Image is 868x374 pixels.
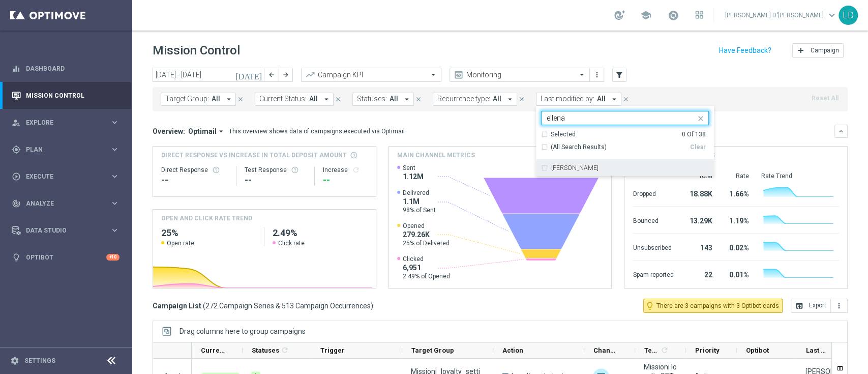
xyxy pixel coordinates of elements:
div: 0.02% [724,239,749,255]
span: Target Group: [165,95,209,103]
h2: 25% [161,227,256,239]
button: equalizer Dashboard [11,65,120,73]
i: play_circle_outline [12,172,21,181]
div: track_changes Analyze keyboard_arrow_right [11,199,120,208]
div: Mission Control [11,92,120,100]
div: Data Studio [12,226,110,235]
button: close [621,94,631,105]
div: Mission Control [12,82,119,109]
i: lightbulb [12,253,21,262]
div: LD [839,6,858,25]
span: Data Studio [26,227,110,234]
div: Selected [551,130,576,139]
div: Direct Response [161,166,228,174]
i: more_vert [593,71,601,79]
a: Settings [24,358,55,364]
i: person_search [12,118,21,127]
i: add [797,46,805,54]
span: All [597,95,606,103]
i: arrow_back [268,71,275,78]
a: Mission Control [26,82,119,109]
span: Templates [644,347,659,354]
i: equalizer [12,64,21,73]
h4: OPEN AND CLICK RATE TREND [161,214,252,223]
span: Channel [593,347,618,354]
span: ( [203,301,205,310]
div: Analyze [12,199,110,208]
div: play_circle_outline Execute keyboard_arrow_right [11,172,120,181]
div: Rate Trend [761,172,839,180]
div: 1.19% [724,212,749,228]
h3: Overview: [153,127,185,136]
button: open_in_browser Export [791,299,831,313]
a: Optibot [26,244,106,271]
button: close [696,112,704,121]
span: Open rate [167,239,194,247]
button: Last modified by: All arrow_drop_down [536,93,621,106]
span: school [640,10,651,21]
i: settings [10,356,19,365]
div: Dashboard [12,55,119,82]
span: Trigger [320,347,345,354]
button: gps_fixed Plan keyboard_arrow_right [11,146,120,154]
span: Plan [26,147,110,153]
button: keyboard_arrow_down [834,125,848,138]
div: Plan [12,145,110,154]
button: lightbulb_outline There are 3 campaigns with 3 Optibot cards [643,299,783,313]
div: Increase [323,166,368,174]
div: 143 [685,239,712,255]
i: refresh [352,166,360,174]
multiple-options-button: Export to CSV [791,301,848,309]
i: arrow_drop_down [610,95,619,104]
h1: Mission Control [153,43,240,58]
span: Calculate column [279,344,289,356]
span: Last modified by: [541,95,594,103]
i: arrow_drop_down [322,95,331,104]
span: keyboard_arrow_down [826,10,837,21]
i: lightbulb_outline [645,301,654,310]
button: close [414,94,423,105]
span: Current Status: [259,95,307,103]
div: Row Groups [179,327,306,335]
span: Click rate [278,239,305,247]
span: 272 Campaign Series & 513 Campaign Occurrences [205,301,371,310]
i: close [415,96,422,103]
span: Current Status [201,347,225,354]
div: 1.66% [724,185,749,201]
button: Target Group: All arrow_drop_down [161,93,236,106]
button: Statuses: All arrow_drop_down [352,93,414,106]
span: All [212,95,220,103]
span: Optibot [746,347,769,354]
span: All [493,95,501,103]
button: add Campaign [792,43,844,57]
div: Unsubscribed [633,239,673,255]
span: 279.26K [403,230,450,239]
i: close [697,114,705,123]
button: more_vert [831,299,848,313]
span: All [390,95,398,103]
div: Execute [12,172,110,181]
i: arrow_drop_down [505,95,515,104]
i: keyboard_arrow_right [110,225,119,235]
i: open_in_browser [795,302,803,310]
button: person_search Explore keyboard_arrow_right [11,119,120,127]
i: arrow_drop_down [224,95,233,104]
button: Optimail arrow_drop_down [185,127,229,136]
i: gps_fixed [12,145,21,154]
i: keyboard_arrow_down [837,128,845,135]
i: trending_up [305,70,315,80]
span: Delivered [403,189,436,197]
label: [PERSON_NAME] [551,165,598,171]
span: Action [502,347,523,354]
input: Select date range [153,68,264,82]
button: Recurrence type: All arrow_drop_down [433,93,517,106]
span: 6,951 [403,263,450,272]
span: Recurrence type: [437,95,490,103]
span: Calculate column [659,344,669,356]
span: Drag columns here to group campaigns [179,327,306,335]
button: lightbulb Optibot +10 [11,253,120,262]
span: Target Group [411,347,454,354]
button: Data Studio keyboard_arrow_right [11,226,120,235]
h4: Main channel metrics [397,151,475,160]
